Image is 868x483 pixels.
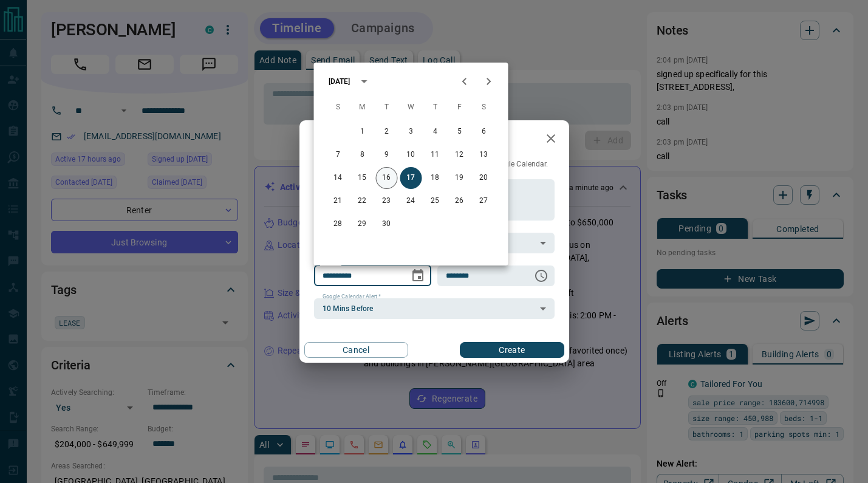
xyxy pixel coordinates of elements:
[406,264,430,288] button: Choose date, selected date is Sep 17, 2025
[425,167,446,189] button: 18
[425,144,446,166] button: 11
[376,213,398,235] button: 30
[460,342,564,358] button: Create
[314,298,555,319] div: 10 Mins Before
[473,167,495,189] button: 20
[477,69,501,94] button: Next month
[323,260,338,268] label: Date
[376,190,398,212] button: 23
[327,95,349,120] span: Sunday
[354,71,374,92] button: calendar view is open, switch to year view
[473,121,495,143] button: 6
[473,95,495,120] span: Saturday
[327,144,349,166] button: 7
[449,121,471,143] button: 5
[449,95,471,120] span: Friday
[327,213,349,235] button: 28
[400,121,422,143] button: 3
[425,190,446,212] button: 25
[299,120,381,159] h2: New Task
[473,190,495,212] button: 27
[304,342,408,358] button: Cancel
[327,190,349,212] button: 21
[376,167,398,189] button: 16
[449,167,471,189] button: 19
[352,190,374,212] button: 22
[400,144,422,166] button: 10
[376,121,398,143] button: 2
[327,167,349,189] button: 14
[449,144,471,166] button: 12
[352,121,374,143] button: 1
[400,95,422,120] span: Wednesday
[352,144,374,166] button: 8
[446,260,462,268] label: Time
[352,167,374,189] button: 15
[352,213,374,235] button: 29
[425,121,446,143] button: 4
[323,293,381,301] label: Google Calendar Alert
[352,95,374,120] span: Monday
[376,144,398,166] button: 9
[329,76,350,87] div: [DATE]
[400,167,422,189] button: 17
[400,190,422,212] button: 24
[425,95,446,120] span: Thursday
[473,144,495,166] button: 13
[453,69,477,94] button: Previous month
[376,95,398,120] span: Tuesday
[449,190,471,212] button: 26
[529,264,553,288] button: Choose time, selected time is 10:00 AM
